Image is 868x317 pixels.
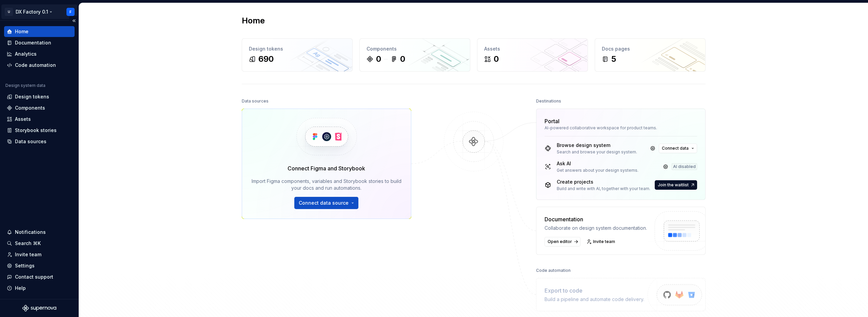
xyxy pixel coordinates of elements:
button: Connect data [659,144,697,153]
div: Design system data [5,83,45,88]
div: Search ⌘K [15,240,41,247]
div: Home [15,28,28,35]
div: Code automation [536,266,571,275]
div: Collaborate on design system documentation. [545,225,647,231]
div: 5 [611,54,616,64]
div: Ask AI [557,160,638,167]
div: Create projects [557,179,650,185]
h2: Home [242,15,265,26]
a: Components [4,102,75,113]
div: 0 [400,54,405,64]
span: Open editor [548,239,572,244]
a: Invite team [4,249,75,260]
a: Settings [4,260,75,271]
div: Contact support [15,274,53,280]
div: Search and browse your design system. [557,149,637,155]
button: UDX Factory 0.1F [1,4,77,19]
a: Design tokens [4,91,75,102]
div: Help [15,285,26,292]
div: Assets [15,116,31,123]
a: Design tokens690 [242,38,353,72]
button: Contact support [4,272,75,282]
a: Analytics [4,49,75,59]
div: Design tokens [15,93,49,100]
a: Open editor [545,237,580,246]
div: 0 [376,54,381,64]
div: Design tokens [249,45,346,52]
div: Build a pipeline and automate code delivery. [545,296,644,303]
div: Data sources [242,96,269,106]
div: Import Figma components, variables and Storybook stories to build your docs and run automations. [252,178,401,191]
div: 0 [494,54,499,64]
div: Documentation [545,215,647,223]
a: Storybook stories [4,125,75,136]
div: Storybook stories [15,127,57,134]
a: Docs pages5 [595,38,706,72]
div: Assets [484,45,581,52]
span: Connect data source [299,200,349,206]
div: Components [15,105,45,111]
div: AI-powered collaborative workspace for product teams. [545,125,697,131]
div: Browse design system [557,142,637,149]
button: Notifications [4,227,75,238]
div: Analytics [15,51,37,57]
span: Invite team [593,239,615,244]
div: Data sources [15,138,46,145]
div: U [5,8,13,16]
div: Notifications [15,229,46,236]
div: Connect Figma and Storybook [288,164,365,172]
div: Destinations [536,96,561,106]
div: Get answers about your design systems. [557,168,638,173]
div: Documentation [15,39,51,46]
button: Search ⌘K [4,238,75,249]
div: Docs pages [602,45,698,52]
a: Home [4,26,75,37]
button: Join the waitlist [655,180,697,190]
div: Invite team [15,251,41,258]
svg: Supernova Logo [22,305,56,312]
a: Code automation [4,60,75,71]
button: Help [4,283,75,294]
div: Components [367,45,463,52]
button: Collapse sidebar [69,16,79,25]
a: Assets0 [477,38,588,72]
a: Invite team [585,237,618,246]
div: F [70,9,72,15]
div: DX Factory 0.1 [16,8,48,15]
div: Settings [15,262,35,269]
span: Join the waitlist [658,182,689,188]
a: Documentation [4,37,75,48]
button: Connect data source [294,197,358,209]
div: AI disabled [672,163,697,170]
div: 690 [258,54,274,64]
div: Code automation [15,62,56,69]
span: Connect data [662,146,689,151]
div: Export to code [545,286,644,295]
div: Portal [545,117,559,125]
a: Data sources [4,136,75,147]
div: Build and write with AI, together with your team. [557,186,650,191]
a: Assets [4,114,75,125]
a: Components00 [359,38,470,72]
